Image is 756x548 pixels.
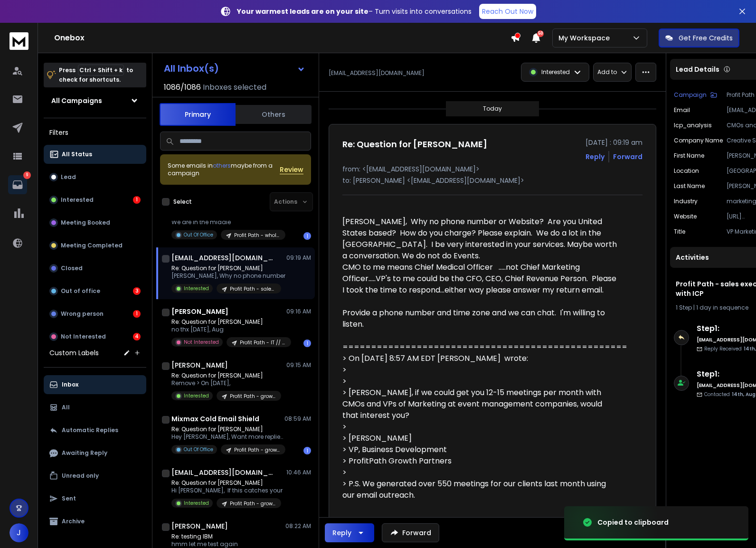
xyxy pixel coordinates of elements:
[44,236,146,255] button: Meeting Completed
[230,285,275,293] p: Profit Path - sales executive with ICP
[44,512,146,531] button: Archive
[240,339,285,346] p: Profit Path - IT // ceo cmo
[184,285,209,292] p: Interested
[342,205,627,520] div: [PERSON_NAME], Why no phone number or Website? Are you United States based? How do you charge? Pl...
[659,28,739,47] button: Get Free Credits
[286,361,311,369] p: 09:15 AM
[382,523,439,542] button: Forward
[674,122,712,129] p: icp_analysis
[164,82,201,93] span: 1086 / 1086
[61,333,106,340] p: Not Interested
[342,164,643,174] p: from: <[EMAIL_ADDRESS][DOMAIN_NAME]>
[325,523,374,542] button: Reply
[732,391,756,398] span: 14th, Aug
[62,518,85,525] p: Archive
[676,303,692,312] span: 1 Step
[171,318,285,326] p: Re: Question for [PERSON_NAME]
[704,391,756,398] p: Contacted
[44,466,146,485] button: Unread only
[62,404,70,411] p: All
[171,307,228,316] h1: [PERSON_NAME]
[679,33,733,43] p: Get Free Credits
[674,182,705,190] p: Last Name
[173,198,192,206] label: Select
[303,232,311,240] div: 1
[171,479,283,487] p: Re: Question for [PERSON_NAME]
[674,91,717,99] button: Campaign
[184,446,213,453] p: Out Of Office
[303,447,311,454] div: 1
[44,190,146,209] button: Interested1
[9,523,28,542] button: J
[483,105,502,113] p: Today
[171,433,285,441] p: Hey [PERSON_NAME], Want more replies to
[184,500,209,507] p: Interested
[61,196,94,204] p: Interested
[62,151,92,158] p: All Status
[184,339,219,346] p: Not Interested
[171,533,285,540] p: Re: testing IBM
[696,303,748,312] span: 1 day in sequence
[44,91,146,110] button: All Campaigns
[133,287,141,295] div: 3
[61,219,110,227] p: Meeting Booked
[674,228,685,236] p: title
[44,145,146,164] button: All Status
[44,259,146,278] button: Closed
[171,414,259,424] h1: Mixmax Cold Email Shield
[537,30,544,37] span: 50
[342,176,643,185] p: to: [PERSON_NAME] <[EMAIL_ADDRESS][DOMAIN_NAME]>
[171,360,228,370] h1: [PERSON_NAME]
[237,7,369,16] strong: Your warmest leads are on your site
[558,33,614,43] p: My Workspace
[44,168,146,187] button: Lead
[674,91,707,99] p: Campaign
[586,152,605,161] button: Reply
[586,138,643,147] p: [DATE] : 09:19 am
[44,398,146,417] button: All
[62,426,118,434] p: Automatic Replies
[286,469,311,476] p: 10:46 AM
[234,446,280,454] p: Profit Path - growth execs with ICP
[54,32,510,44] h1: Onebox
[61,287,100,295] p: Out of office
[184,231,213,238] p: Out Of Office
[284,415,311,423] p: 08:59 AM
[171,425,285,433] p: Re: Question for [PERSON_NAME]
[286,254,311,262] p: 09:19 AM
[184,392,209,399] p: Interested
[286,308,311,315] p: 09:16 AM
[541,68,570,76] p: Interested
[613,152,643,161] div: Forward
[171,218,285,226] p: We are in the middle
[61,265,83,272] p: Closed
[62,495,76,502] p: Sent
[303,340,311,347] div: 1
[234,232,280,239] p: Profit Path - wholesale with ICP
[332,528,351,538] div: Reply
[44,421,146,440] button: Automatic Replies
[23,171,31,179] p: 9
[674,167,699,175] p: location
[171,372,281,379] p: Re: Question for [PERSON_NAME]
[133,196,141,204] div: 1
[280,165,303,174] button: Review
[49,348,99,358] h3: Custom Labels
[171,265,285,272] p: Re: Question for [PERSON_NAME]
[171,540,285,548] p: hmm let me test again
[156,59,313,78] button: All Inbox(s)
[597,518,669,527] div: Copied to clipboard
[171,272,285,280] p: [PERSON_NAME], Why no phone number
[329,69,425,77] p: [EMAIL_ADDRESS][DOMAIN_NAME]
[44,444,146,463] button: Awaiting Reply
[171,487,283,494] p: Hi [PERSON_NAME], If this catches your
[171,253,276,263] h1: [EMAIL_ADDRESS][DOMAIN_NAME]
[230,500,275,507] p: Profit Path - growth execs with ICP
[674,152,704,160] p: First Name
[285,522,311,530] p: 08:22 AM
[160,103,236,126] button: Primary
[44,327,146,346] button: Not Interested4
